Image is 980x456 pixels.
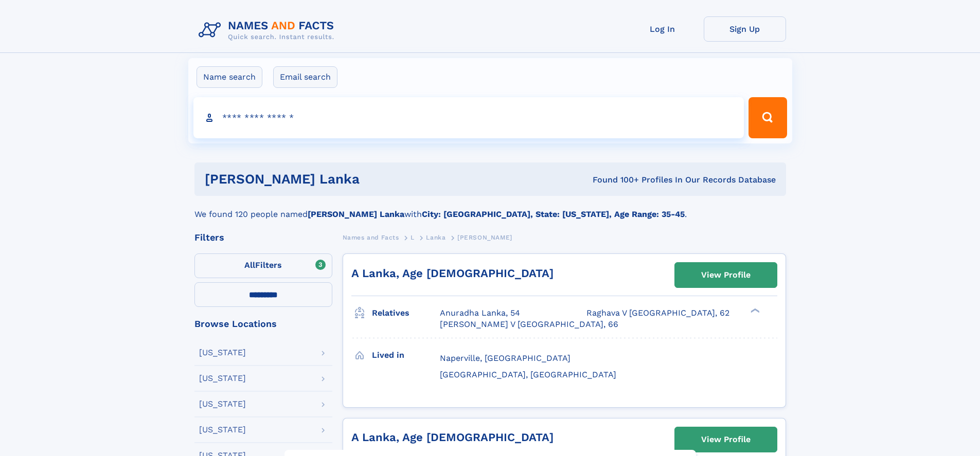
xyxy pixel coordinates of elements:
div: [US_STATE] [199,374,246,382]
a: L [411,231,415,244]
a: View Profile [675,427,777,452]
span: L [411,234,415,241]
div: View Profile [701,263,751,287]
b: [PERSON_NAME] Lanka [308,209,404,219]
span: All [244,260,255,270]
span: Naperville, [GEOGRAPHIC_DATA] [440,353,571,363]
span: [GEOGRAPHIC_DATA], [GEOGRAPHIC_DATA] [440,370,616,379]
label: Name search [197,66,262,88]
a: Sign Up [704,16,786,42]
img: Logo Names and Facts [194,16,343,44]
label: Filters [194,253,332,278]
a: A Lanka, Age [DEMOGRAPHIC_DATA] [351,267,554,280]
div: ❯ [748,307,760,314]
span: [PERSON_NAME] [457,234,512,241]
a: Raghava V [GEOGRAPHIC_DATA], 62 [586,307,729,319]
div: [US_STATE] [199,400,246,408]
h1: [PERSON_NAME] Lanka [205,173,476,186]
div: [US_STATE] [199,349,246,357]
div: View Profile [701,428,751,451]
div: Found 100+ Profiles In Our Records Database [476,174,776,186]
div: [US_STATE] [199,426,246,434]
button: Search Button [749,97,787,138]
h3: Lived in [372,346,440,364]
a: A Lanka, Age [DEMOGRAPHIC_DATA] [351,431,554,444]
label: Email search [273,66,337,88]
h3: Relatives [372,304,440,322]
a: Names and Facts [343,231,399,244]
a: [PERSON_NAME] V [GEOGRAPHIC_DATA], 66 [440,319,618,330]
div: Filters [194,233,332,242]
div: Browse Locations [194,319,332,329]
b: City: [GEOGRAPHIC_DATA], State: [US_STATE], Age Range: 35-45 [422,209,685,219]
div: We found 120 people named with . [194,196,786,221]
span: Lanka [426,234,446,241]
a: Lanka [426,231,446,244]
input: search input [193,97,744,138]
a: Log In [621,16,704,42]
a: Anuradha Lanka, 54 [440,307,520,319]
a: View Profile [675,263,777,287]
